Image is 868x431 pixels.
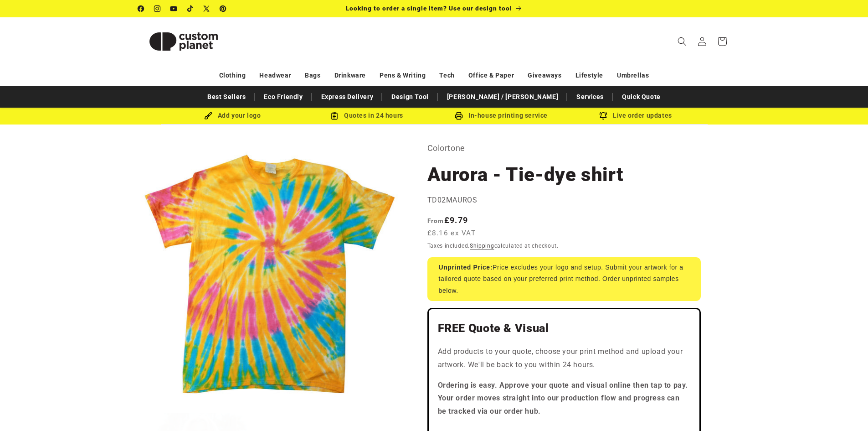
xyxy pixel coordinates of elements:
a: Express Delivery [317,89,378,105]
div: Live order updates [569,110,703,121]
h1: Aurora - Tie-dye shirt [427,162,701,187]
a: [PERSON_NAME] / [PERSON_NAME] [442,89,563,105]
a: Headwear [259,68,291,83]
span: Looking to order a single item? Use our design tool [346,5,512,12]
div: Add your logo [165,110,300,121]
img: Order updates [599,112,607,120]
a: Quick Quote [617,89,665,105]
strong: £9.79 [427,215,468,225]
a: Shipping [470,243,494,249]
span: TD02MAUROS [427,196,478,204]
a: Tech [439,68,454,83]
span: From [427,217,444,224]
p: Add products to your quote, choose your print method and upload your artwork. We'll be back to yo... [438,345,690,372]
a: Office & Paper [468,68,514,83]
a: Giveaways [528,68,561,83]
a: Pens & Writing [380,68,426,83]
a: Lifestyle [575,68,603,83]
strong: Unprinted Price: [439,264,493,271]
span: £8.16 ex VAT [427,228,476,239]
p: Colortone [427,141,701,156]
a: Custom Planet [134,17,232,65]
img: In-house printing [455,112,463,120]
div: In-house printing service [434,110,569,121]
a: Bags [305,68,320,83]
a: Umbrellas [617,68,649,83]
a: Best Sellers [203,89,250,105]
a: Drinkware [334,68,366,83]
a: Clothing [219,68,246,83]
h2: FREE Quote & Visual [438,321,690,336]
img: Order Updates Icon [330,112,339,120]
strong: Ordering is easy. Approve your quote and visual online then tap to pay. Your order moves straight... [438,381,688,416]
div: Quotes in 24 hours [300,110,434,121]
div: Price excludes your logo and setup. Submit your artwork for a tailored quote based on your prefer... [427,257,701,301]
summary: Search [672,31,692,52]
a: Design Tool [387,89,433,105]
a: Services [572,89,608,105]
img: Custom Planet [138,21,229,62]
img: Brush Icon [204,112,212,120]
div: Taxes included. calculated at checkout. [427,241,701,250]
a: Eco Friendly [259,89,307,105]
